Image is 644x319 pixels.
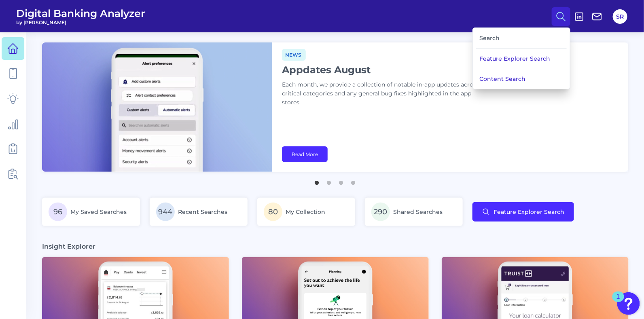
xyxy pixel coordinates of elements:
[616,297,620,307] div: 1
[282,51,306,58] a: News
[42,42,272,172] img: bannerImg
[282,49,306,61] span: News
[337,177,345,185] button: 3
[16,7,145,19] span: Digital Banking Analyzer
[264,203,282,221] span: 80
[473,69,570,89] button: Content Search
[286,208,325,215] span: My Collection
[617,292,640,315] button: Open Resource Center, 1 new notification
[42,242,95,251] h3: Insight Explorer
[282,80,484,107] p: Each month, we provide a collection of notable in-app updates across critical categories and any ...
[156,203,175,221] span: 944
[476,28,567,49] div: Search
[365,198,463,226] a: 290Shared Searches
[150,198,248,226] a: 944Recent Searches
[472,202,574,222] button: Feature Explorer Search
[613,9,627,24] button: SR
[16,19,145,25] span: by [PERSON_NAME]
[393,208,443,215] span: Shared Searches
[49,203,67,221] span: 96
[371,203,390,221] span: 290
[313,177,321,185] button: 1
[325,177,333,185] button: 2
[473,49,570,69] button: Feature Explorer Search
[282,64,484,76] h1: Appdates August
[257,198,355,226] a: 80My Collection
[282,146,328,162] a: Read More
[70,208,127,215] span: My Saved Searches
[494,209,564,215] span: Feature Explorer Search
[349,177,357,185] button: 4
[42,198,140,226] a: 96My Saved Searches
[178,208,227,215] span: Recent Searches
